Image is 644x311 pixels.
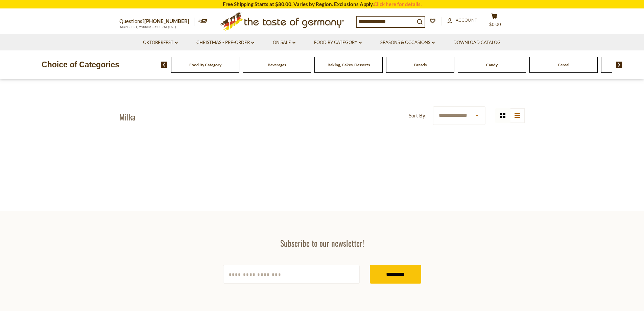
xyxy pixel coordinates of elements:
[119,112,136,122] h1: Milka
[616,62,622,68] img: next arrow
[314,39,362,46] a: Food By Category
[484,13,505,30] button: $0.00
[328,62,370,67] a: Baking, Cakes, Desserts
[380,39,435,46] a: Seasons & Occasions
[119,17,194,26] p: Questions?
[144,18,189,24] a: [PHONE_NUMBER]
[189,62,221,67] a: Food By Category
[489,22,501,27] span: $0.00
[143,39,178,46] a: Oktoberfest
[414,62,427,67] a: Breads
[456,17,477,23] span: Account
[409,111,427,120] label: Sort By:
[161,62,167,68] img: previous arrow
[119,25,177,29] span: MON - FRI, 9:00AM - 5:00PM (EST)
[374,1,422,7] a: Click here for details.
[453,39,501,46] a: Download Catalog
[273,39,295,46] a: On Sale
[558,62,569,67] a: Cereal
[196,39,254,46] a: Christmas - PRE-ORDER
[486,62,498,67] a: Candy
[268,62,286,67] a: Beverages
[447,17,477,24] a: Account
[223,238,421,248] h3: Subscribe to our newsletter!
